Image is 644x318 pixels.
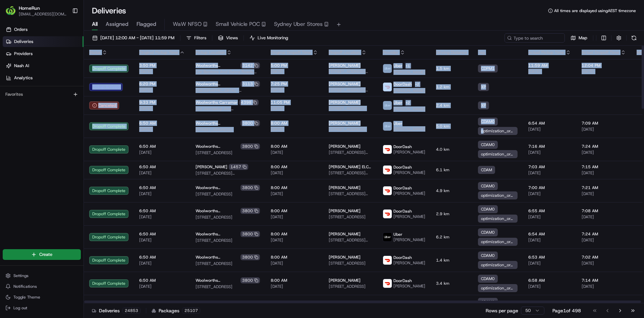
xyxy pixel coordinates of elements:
span: [DATE] [582,237,626,243]
span: [DATE] [582,69,626,74]
span: 7:25 PM [271,81,318,87]
span: 2.4 km [436,103,467,108]
span: 6:54 AM [528,231,571,237]
a: Orders [3,24,84,35]
button: HomeRun [19,5,40,11]
span: Uber [393,63,402,69]
span: [DATE] [582,214,626,220]
div: Favorites [3,89,81,100]
span: [DATE] [528,237,571,243]
span: Tag [478,50,485,55]
img: doordash_logo_v2.png [383,256,392,265]
span: 5.0 km [436,124,467,129]
span: CDAM0 [481,299,495,305]
span: [PERSON_NAME] [393,70,425,75]
span: DoorDash [393,82,412,87]
span: [STREET_ADDRESS] [329,127,372,132]
span: Deliveries [14,39,33,45]
span: [DATE] [528,170,571,176]
span: [DATE] [528,127,571,132]
span: DoorDash [393,278,412,283]
span: 8:00 AM [271,121,318,126]
span: 6:50 AM [139,185,185,190]
span: [STREET_ADDRESS][PERSON_NAME] [329,237,372,243]
button: Filters [183,33,209,43]
span: 11:05 PM [271,100,318,105]
span: [DATE] [271,69,318,74]
span: [PERSON_NAME] [329,81,361,87]
span: [PERSON_NAME] [393,214,425,219]
span: 7:24 AM [582,231,626,237]
span: [DATE] [582,150,626,155]
div: 3113 [240,81,260,87]
span: 6:55 AM [528,208,571,214]
span: [DATE] [271,87,318,93]
span: Woolworths [GEOGRAPHIC_DATA] (VDOS) [196,121,239,126]
span: [STREET_ADDRESS] [196,238,260,243]
span: [STREET_ADDRESS] [329,214,372,220]
span: 8:00 AM [271,255,318,260]
img: doordash_logo_v2.png [383,186,392,195]
img: uber-new-logo.jpeg [383,101,392,110]
span: [PERSON_NAME] [329,255,361,260]
span: Assigned [106,20,128,28]
button: +2 [413,81,421,88]
span: Toggle Theme [13,294,40,300]
span: [STREET_ADDRESS][PERSON_NAME] [329,69,372,74]
span: [PERSON_NAME] ELC Pty Ltd [329,164,372,170]
span: Driving Distance [436,50,467,55]
div: 4398 [239,99,259,105]
span: [PERSON_NAME] [329,121,361,126]
span: 6:50 AM [139,164,185,170]
span: 7:08 AM [582,208,626,214]
button: Log out [3,303,81,313]
span: Small Vehicle POC [216,20,260,28]
span: optimization_order_unassigned [481,239,515,244]
a: Analytics [3,73,84,83]
span: All [92,20,98,28]
span: [STREET_ADDRESS][PERSON_NAME] [196,171,260,176]
span: 7:15 AM [582,164,626,170]
span: Woolworths [GEOGRAPHIC_DATA] (VDOS) [196,185,239,190]
span: 8:00 AM [271,278,318,283]
button: Canceled [89,101,119,109]
span: Views [226,35,238,41]
img: HomeRun [5,5,16,16]
span: Uber [393,121,402,126]
button: Toggle Theme [3,292,81,302]
img: doordash_logo_v2.png [383,279,392,288]
span: 6:50 AM [139,255,185,260]
span: [PERSON_NAME] [393,260,425,266]
span: Original Dropoff Time [271,50,311,55]
span: DoorDash [393,209,412,214]
span: XP [481,103,486,108]
img: uber-new-logo.jpeg [383,122,392,131]
span: Original Pickup Time [139,50,178,55]
div: 3800 [240,231,260,237]
span: [DATE] [528,261,571,266]
button: Settings [3,271,81,280]
span: Orders [14,27,28,33]
span: [DATE] [528,214,571,220]
span: 7:21 AM [582,185,626,190]
span: DoorDash [393,255,412,260]
button: Refresh [629,33,639,43]
span: [PERSON_NAME] [393,106,425,112]
span: [DATE] [271,237,318,243]
img: doordash_logo_v2.png [383,166,392,174]
div: 3800 [240,277,260,283]
span: Woolworths [GEOGRAPHIC_DATA] (VDOS) [196,231,239,237]
span: [DATE] [139,261,185,266]
span: DoorDash [393,144,412,149]
span: optimization_order_unassigned [481,216,515,221]
span: DoorDash [393,165,412,170]
span: 8:00 AM [271,231,318,237]
img: doordash_logo_v2.png [383,145,392,154]
div: Deliveries [92,307,141,314]
span: 6.2 km [436,234,467,240]
span: Cnr Joondalup And [STREET_ADDRESS] [196,106,260,111]
span: 1.5 km [436,66,467,71]
button: HomeRunHomeRun[EMAIL_ADDRESS][DOMAIN_NAME] [3,3,69,19]
span: CDAM0 [481,142,495,147]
